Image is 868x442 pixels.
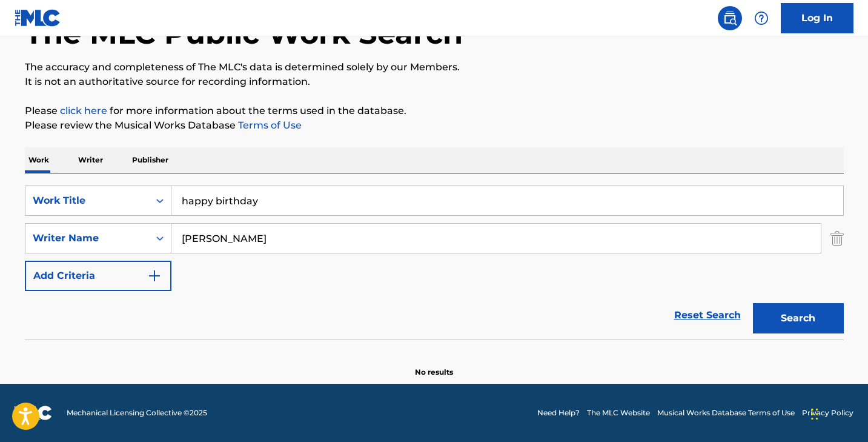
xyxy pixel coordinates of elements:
[753,303,844,333] button: Search
[15,9,61,27] img: MLC Logo
[749,6,774,30] div: Help
[754,11,769,25] img: help
[33,193,142,208] div: Work Title
[415,352,453,378] p: No results
[25,147,53,173] p: Work
[25,104,844,118] p: Please for more information about the terms used in the database.
[75,147,107,173] p: Writer
[718,6,742,30] a: Public Search
[830,223,844,253] img: Delete Criterion
[15,406,52,420] img: logo
[811,396,818,432] div: Drag
[25,186,844,340] form: Search Form
[60,105,107,116] a: click here
[781,3,853,33] a: Log In
[25,118,844,133] p: Please review the Musical Works Database
[25,261,171,291] button: Add Criteria
[128,147,172,173] p: Publisher
[723,11,737,25] img: search
[807,384,868,442] iframe: Chat Widget
[236,119,302,131] a: Terms of Use
[657,407,795,418] a: Musical Works Database Terms of Use
[25,60,844,75] p: The accuracy and completeness of The MLC's data is determined solely by our Members.
[587,407,650,418] a: The MLC Website
[147,269,162,283] img: 9d2ae6d4665cec9f34b9.svg
[802,407,853,418] a: Privacy Policy
[67,407,207,418] span: Mechanical Licensing Collective © 2025
[537,407,580,418] a: Need Help?
[33,231,142,246] div: Writer Name
[668,302,747,329] a: Reset Search
[25,75,844,89] p: It is not an authoritative source for recording information.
